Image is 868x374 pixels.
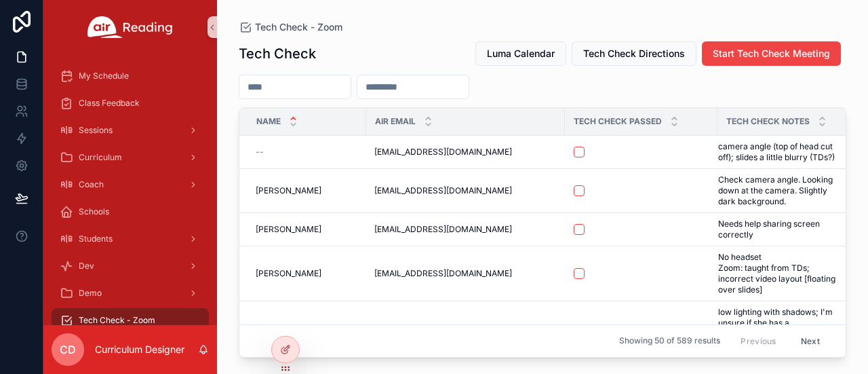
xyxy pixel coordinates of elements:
span: Name [256,116,281,127]
span: Tech Check Notes [726,116,810,127]
a: Sessions [52,118,209,143]
span: Students [79,233,113,244]
button: Start Tech Check Meeting [702,41,841,66]
span: Air Email [375,116,416,127]
button: Next [791,331,829,352]
a: [PERSON_NAME] [256,268,358,279]
a: No headset Zoom: taught from TDs; incorrect video layout [floating over slides] [718,252,839,295]
a: Class Feedback [52,91,209,115]
span: CD [60,341,76,358]
span: Curriculum [79,152,122,163]
a: [PERSON_NAME] [256,224,358,235]
span: [EMAIL_ADDRESS][DOMAIN_NAME] [374,224,512,235]
span: Class Feedback [79,98,140,109]
span: [PERSON_NAME] [256,268,321,279]
a: Check camera angle. Looking down at the camera. Slightly dark background. [718,174,839,207]
button: Luma Calendar [475,41,566,66]
a: low lighting with shadows; I'm unsure if she has a microphone. If she does, it doesn't produce cl... [718,307,839,372]
span: Tech Check Passed [574,116,662,127]
a: Demo [52,281,209,305]
span: [PERSON_NAME] [256,224,321,235]
span: Sessions [79,125,113,136]
a: [EMAIL_ADDRESS][DOMAIN_NAME] [374,147,557,157]
a: Students [52,227,209,251]
span: Schools [79,206,109,217]
a: Coach [52,172,209,197]
a: Schools [52,200,209,224]
span: My Schedule [79,71,129,81]
a: Needs help sharing screen correctly [718,219,839,240]
span: -- [256,147,264,157]
span: Tech Check - Zoom [255,20,342,34]
span: Showing 50 of 589 results [619,336,720,347]
span: Coach [79,179,104,190]
a: Dev [52,254,209,278]
a: [EMAIL_ADDRESS][DOMAIN_NAME] [374,224,557,235]
span: Start Tech Check Meeting [713,47,830,60]
a: Tech Check - Zoom [239,20,342,34]
h1: Tech Check [239,44,316,63]
a: camera angle (top of head cut off); slides a little blurry (TDs?) [718,141,839,163]
span: [EMAIL_ADDRESS][DOMAIN_NAME] [374,147,512,157]
a: -- [256,147,358,157]
span: Demo [79,288,102,299]
a: [PERSON_NAME] [256,185,358,196]
span: [EMAIL_ADDRESS][DOMAIN_NAME] [374,268,512,279]
a: [EMAIL_ADDRESS][DOMAIN_NAME] [374,268,557,279]
a: [EMAIL_ADDRESS][DOMAIN_NAME] [374,185,557,196]
a: My Schedule [52,64,209,88]
a: Tech Check - Zoom [52,308,209,333]
span: Luma Calendar [487,47,555,60]
p: Curriculum Designer [95,343,184,356]
span: [EMAIL_ADDRESS][DOMAIN_NAME] [374,185,512,196]
img: App logo [87,16,173,38]
span: [PERSON_NAME] [256,185,321,196]
div: scrollable content [43,54,217,325]
button: Tech Check Directions [572,41,696,66]
span: Tech Check - Zoom [79,315,155,326]
span: Tech Check Directions [583,47,685,60]
span: Dev [79,261,94,272]
a: Curriculum [52,145,209,170]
